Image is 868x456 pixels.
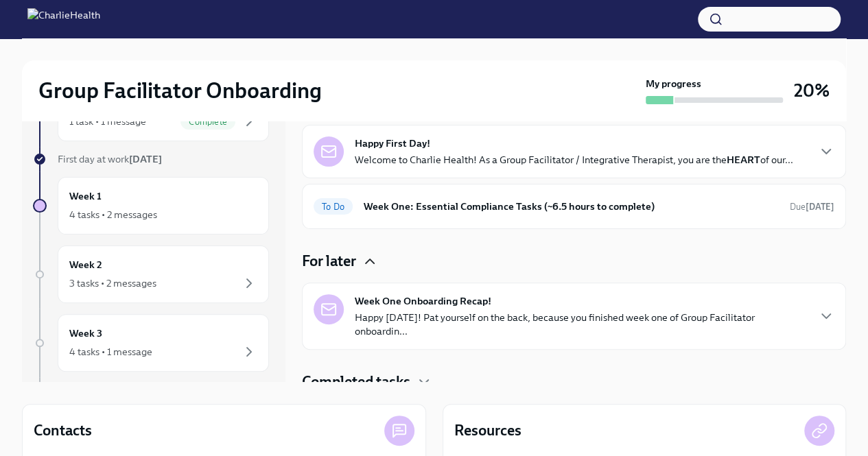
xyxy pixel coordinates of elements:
span: Complete [180,117,235,127]
h6: Week One: Essential Compliance Tasks (~6.5 hours to complete) [364,199,779,214]
strong: HEART [727,154,760,166]
div: 4 tasks • 1 message [69,345,152,359]
p: Happy [DATE]! Pat yourself on the back, because you finished week one of Group Facilitator onboar... [355,311,807,338]
h6: Week 3 [69,326,102,341]
div: 1 task • 1 message [69,115,146,128]
h2: Group Facilitator Onboarding [38,77,322,104]
div: 3 tasks • 2 messages [69,276,156,290]
strong: My progress [646,77,701,91]
h4: Contacts [34,420,92,441]
strong: [DATE] [806,202,834,212]
span: To Do [314,202,353,212]
div: Completed tasks [302,372,846,392]
h6: Week 1 [69,189,102,204]
img: CharlieHealth [27,8,100,30]
h6: Week 2 [69,257,102,272]
div: 4 tasks • 2 messages [69,208,157,221]
h4: Resources [454,420,521,441]
h3: 20% [794,78,830,103]
span: Due [790,202,834,212]
span: First day at work [58,153,162,165]
h4: Completed tasks [302,372,410,392]
strong: Happy First Day! [355,136,430,150]
h4: For later [302,251,356,272]
a: Week 14 tasks • 2 messages [33,177,269,235]
a: To DoWeek One: Essential Compliance Tasks (~6.5 hours to complete)Due[DATE] [314,195,834,217]
a: Week 34 tasks • 1 message [33,314,269,372]
strong: Week One Onboarding Recap! [355,294,491,308]
div: For later [302,251,846,272]
p: Welcome to Charlie Health! As a Group Facilitator / Integrative Therapist, you are the of our... [355,153,793,167]
span: August 25th, 2025 09:00 [790,200,834,213]
strong: [DATE] [129,153,162,165]
a: Week 23 tasks • 2 messages [33,245,269,303]
a: First day at work[DATE] [33,152,269,166]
